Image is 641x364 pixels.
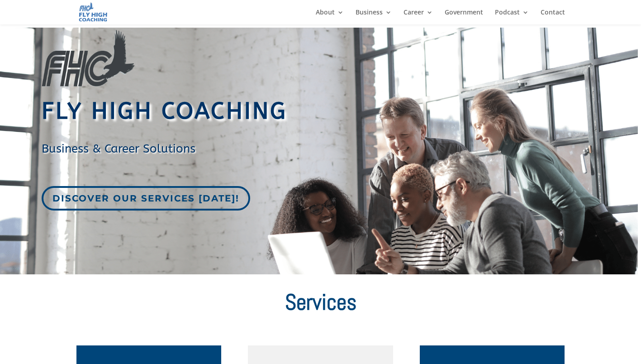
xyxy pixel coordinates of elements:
span: Services [285,288,356,316]
img: Fly High Coaching [78,2,108,22]
a: Podcast [495,9,529,24]
span: Fly High Coaching [42,98,287,125]
span: Business & Career Solutions [42,142,195,156]
a: Discover our services [DATE]! [42,186,250,211]
a: Contact [541,9,565,24]
a: Government [445,9,483,24]
a: Career [404,9,433,24]
a: About [316,9,344,24]
a: Business [356,9,392,24]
